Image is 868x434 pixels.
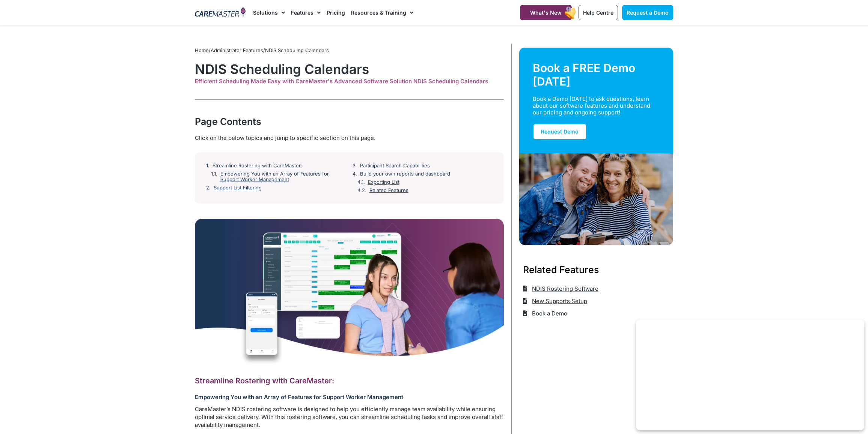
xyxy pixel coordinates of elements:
[533,123,587,140] a: Request Demo
[195,61,504,77] h1: NDIS Scheduling Calendars
[360,171,450,177] a: Build your own reports and dashboard
[195,393,504,401] h3: Empowering You with an Array of Features for Support Worker Management
[360,163,430,169] a: Participant Search Capabilities
[583,9,613,16] span: Help Centre
[622,5,673,20] a: Request a Demo
[533,61,660,88] div: Book a FREE Demo [DATE]
[369,188,408,194] a: Related Features
[195,78,504,85] div: Efficient Scheduling Made Easy with CareMaster's Advanced Software Solution NDIS Scheduling Calen...
[195,376,504,386] h2: Streamline Rostering with CareMaster:
[212,163,302,169] a: Streamline Rostering with CareMaster:
[265,47,329,53] span: NDIS Scheduling Calendars
[523,282,598,295] a: NDIS Rostering Software
[195,47,329,53] span: / /
[519,153,673,245] img: Support Worker and NDIS Participant out for a coffee.
[523,295,587,307] a: New Supports Setup
[523,263,669,276] h3: Related Features
[530,307,567,320] span: Book a Demo
[627,9,669,16] span: Request a Demo
[195,134,504,142] div: Click on the below topics and jump to specific section on this page.
[636,320,864,430] iframe: Popup CTA
[523,307,567,320] a: Book a Demo
[533,96,651,116] div: Book a Demo [DATE] to ask questions, learn about our software features and understand our pricing...
[530,9,562,16] span: What's New
[214,185,262,191] a: Support List Filtering
[220,171,347,183] a: Empowering You with an Array of Features for Support Worker Management
[368,179,399,185] a: Exporting List
[530,282,598,295] span: NDIS Rostering Software
[195,47,209,53] a: Home
[520,5,572,20] a: What's New
[195,115,504,128] div: Page Contents
[541,128,579,135] span: Request Demo
[195,405,504,429] p: CareMaster’s NDIS rostering software is designed to help you efficiently manage team availability...
[579,5,618,20] a: Help Centre
[530,295,587,307] span: New Supports Setup
[195,7,246,18] img: CareMaster Logo
[211,47,263,53] a: Administrator Features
